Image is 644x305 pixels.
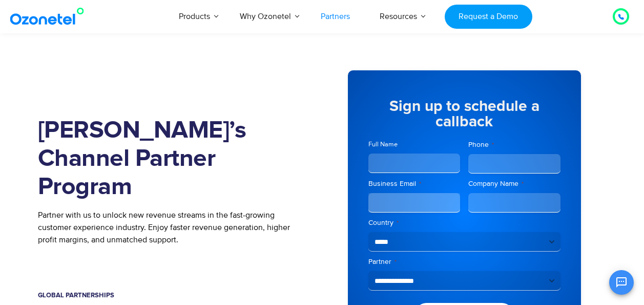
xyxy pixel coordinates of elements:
[445,5,532,29] a: Request a Demo
[609,270,634,295] button: Open chat
[38,209,307,246] p: Partner with us to unlock new revenue streams in the fast-growing customer experience industry. E...
[368,140,461,149] label: Full Name
[38,117,307,201] h1: [PERSON_NAME]’s Channel Partner Program
[38,292,307,299] h5: Global Partnerships
[468,179,560,189] label: Company Name
[368,99,560,129] h5: Sign up to schedule a callback
[368,257,560,267] label: Partner
[468,140,560,150] label: Phone
[368,218,560,228] label: Country
[368,179,461,189] label: Business Email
